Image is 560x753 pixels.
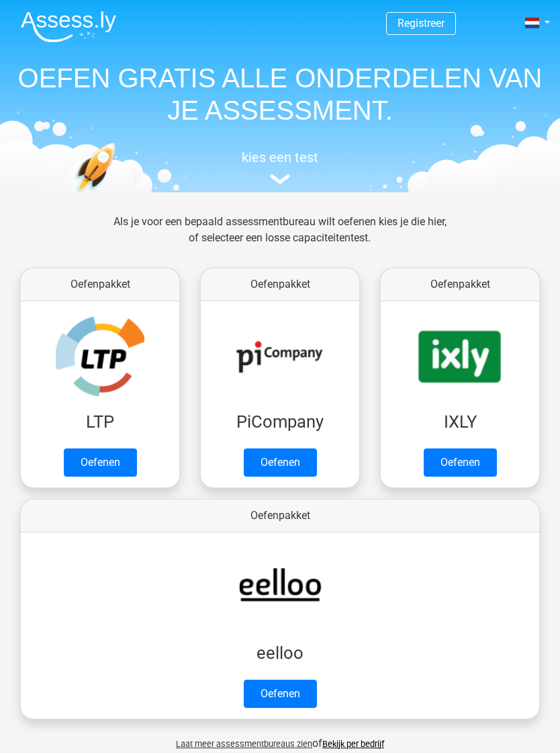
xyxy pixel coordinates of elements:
a: Oefenen [64,448,137,477]
a: Oefenen [244,448,317,477]
div: Als je voor een bepaald assessmentbureau wilt oefenen kies je die hier, of selecteer een losse ca... [100,214,460,262]
img: assessment [270,174,290,184]
a: Registreer [398,17,445,30]
h5: kies een test [10,149,550,165]
div: of [10,725,550,752]
a: Oefenen [424,448,497,477]
a: kies een test [10,149,550,185]
a: Oefenen [244,680,317,708]
img: Assessly [21,11,116,42]
h1: OEFEN GRATIS ALLE ONDERDELEN VAN JE ASSESSMENT. [10,62,550,126]
span: Laat meer assessmentbureaus zien [176,739,312,749]
a: Bekijk per bedrijf [322,739,384,749]
img: oefenen [75,143,161,249]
